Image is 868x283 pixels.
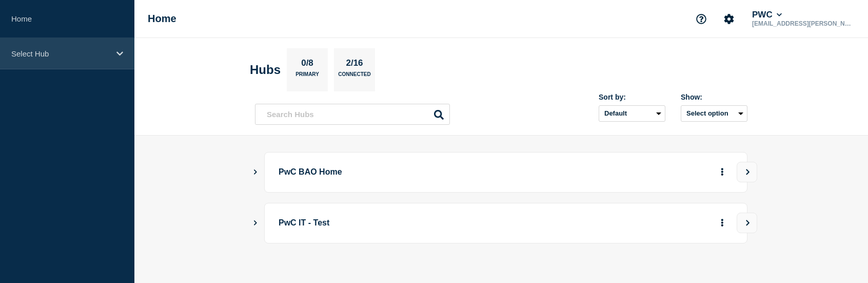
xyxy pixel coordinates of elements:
[255,104,450,125] input: Search Hubs
[279,163,562,182] p: PwC BAO Home
[599,105,665,122] select: Sort by
[279,214,562,233] p: PwC IT - Test
[298,58,318,71] p: 0/8
[750,20,857,27] p: [EMAIL_ADDRESS][PERSON_NAME][DOMAIN_NAME]
[342,58,367,71] p: 2/16
[718,8,740,30] button: Account settings
[750,10,784,20] button: PWC
[295,71,319,82] p: Primary
[148,13,176,25] h1: Home
[716,214,729,233] button: More actions
[253,219,258,227] button: Show Connected Hubs
[737,213,757,233] button: View
[737,162,757,182] button: View
[338,71,370,82] p: Connected
[681,93,747,101] div: Show:
[716,163,729,182] button: More actions
[691,8,712,30] button: Support
[599,93,665,101] div: Sort by:
[250,63,281,77] h2: Hubs
[11,49,110,58] p: Select Hub
[681,105,747,122] button: Select option
[253,168,258,176] button: Show Connected Hubs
